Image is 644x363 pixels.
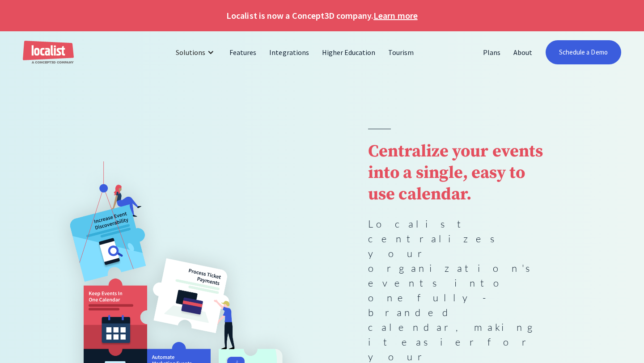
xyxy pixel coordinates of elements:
[382,42,420,63] a: Tourism
[316,42,382,63] a: Higher Education
[23,41,74,64] a: home
[263,42,315,63] a: Integrations
[169,42,223,63] div: Solutions
[373,9,417,22] a: Learn more
[477,42,507,63] a: Plans
[368,141,543,205] strong: Centralize your events into a single, easy to use calendar.
[223,42,263,63] a: Features
[546,40,621,64] a: Schedule a Demo
[176,47,205,58] div: Solutions
[507,42,539,63] a: About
